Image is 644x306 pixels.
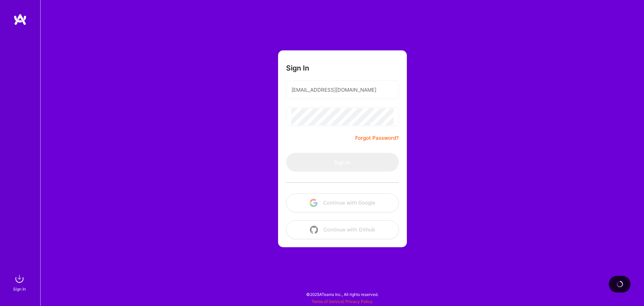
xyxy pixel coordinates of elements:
[13,272,26,286] img: sign in
[291,81,393,98] input: Email...
[310,226,318,234] img: icon
[40,286,644,303] div: © 2025 ATeams Inc., All rights reserved.
[312,299,373,304] span: |
[13,13,27,26] img: logo
[13,286,26,293] div: Sign In
[14,272,26,293] a: sign inSign In
[286,64,309,72] h3: Sign In
[616,281,623,288] img: loading
[286,153,399,172] button: Sign In
[345,299,373,304] a: Privacy Policy
[310,199,318,207] img: icon
[355,134,399,142] a: Forgot Password?
[312,299,343,304] a: Terms of Service
[286,220,399,239] button: Continue with Github
[286,193,399,212] button: Continue with Google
